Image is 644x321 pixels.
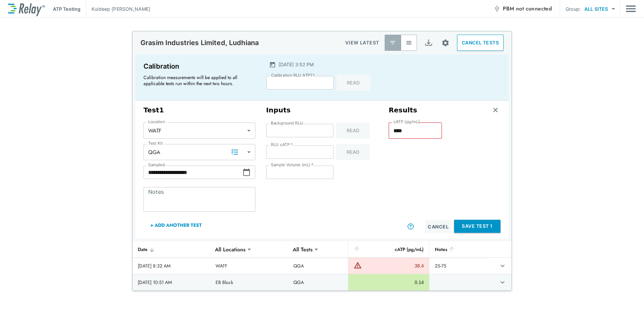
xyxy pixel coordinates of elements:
p: [DATE] 3:52 PM [279,61,314,68]
h3: Test 1 [143,106,255,114]
p: Kuldeep [PERSON_NAME] [92,5,150,12]
button: + Add Another Test [143,217,208,233]
button: expand row [497,260,508,272]
h3: Results [389,106,417,114]
span: not connected [516,5,552,12]
p: ATP Testing [53,5,80,12]
button: Export [420,35,437,51]
p: Calibration measurements will be applied to all applicable tests run within the next two hours. [143,74,251,86]
img: Remove [492,107,499,113]
button: Save Test 1 [454,220,501,233]
th: Date [132,241,210,258]
img: LuminUltra Relay [8,2,45,16]
h3: Inputs [266,106,378,114]
p: VIEW LATEST [345,39,379,47]
img: Offline Icon [493,5,500,12]
button: Main menu [626,2,636,15]
label: cATP (pg/mL) [393,119,420,124]
iframe: Resource center [573,301,637,316]
div: [DATE] 8:32 AM [138,262,205,269]
button: PBM not connected [491,2,554,15]
label: Calibration RLU ATP1 [271,73,315,78]
p: Grasim Industries Limited, Ludhiana [140,39,259,47]
div: 38.4 [363,262,424,269]
img: Latest [389,39,396,46]
div: QGA [143,145,255,159]
td: QGA [288,274,348,290]
img: View All [406,39,412,46]
label: Location [148,119,165,124]
button: CANCEL TESTS [457,35,504,51]
img: Warning [354,261,362,269]
td: WATF [210,258,288,274]
img: Settings Icon [441,39,450,47]
div: [DATE] 10:51 AM [138,279,205,286]
button: expand row [497,277,508,288]
input: Choose date, selected date is Aug 26, 2025 [143,166,243,179]
img: Drawer Icon [626,2,636,15]
td: 25-75 [429,258,486,274]
div: WATF [143,124,255,137]
img: Calender Icon [269,61,276,68]
label: Sampled [148,163,165,167]
p: Group: [566,5,581,12]
p: Calibration [143,61,254,72]
button: Cancel [425,220,451,233]
label: Sample Volume (mL) [271,163,313,167]
div: 0.14 [354,279,424,286]
button: Site setup [437,34,454,52]
div: All Locations [210,243,250,256]
label: Background RLU [271,121,303,126]
td: EB Block [210,274,288,290]
span: PBM [503,4,552,13]
div: cATP (pg/mL) [353,245,424,253]
div: All Tests [288,243,317,256]
label: RLU cATP [271,142,293,147]
td: QGA [288,258,348,274]
img: Export Icon [424,39,433,47]
div: Notes [435,245,481,253]
label: Test Kit [148,141,163,146]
